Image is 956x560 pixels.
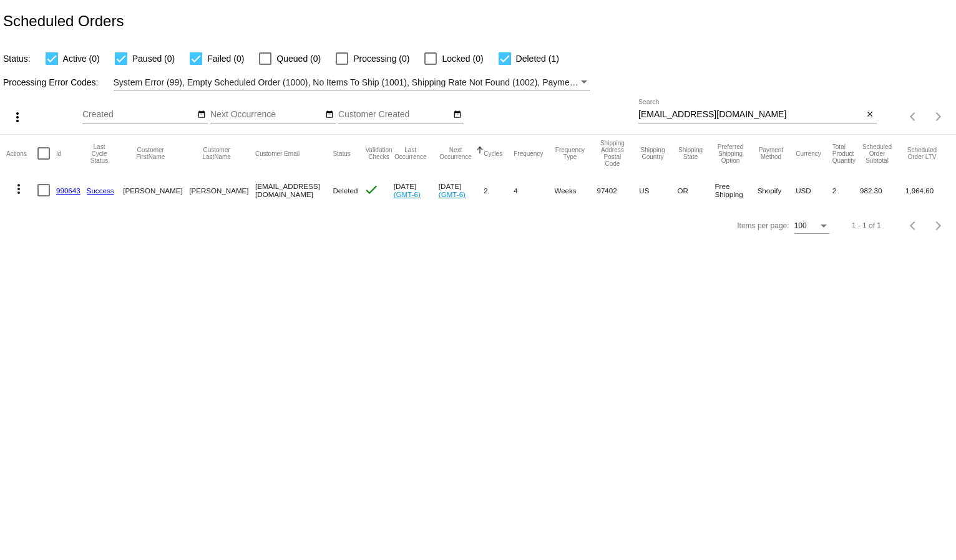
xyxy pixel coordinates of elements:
[276,51,321,66] span: Queued (0)
[715,143,746,164] button: Change sorting for PreferredShippingOption
[189,172,255,208] mat-cell: [PERSON_NAME]
[6,135,37,172] mat-header-cell: Actions
[394,172,439,208] mat-cell: [DATE]
[794,222,829,231] mat-select: Items per page:
[794,221,807,230] span: 100
[82,110,195,120] input: Created
[852,221,881,230] div: 1 - 1 of 1
[210,110,323,120] input: Next Occurrence
[364,135,393,172] mat-header-cell: Validation Checks
[325,110,334,120] mat-icon: date_range
[758,147,785,160] button: Change sorting for PaymentMethod.Type
[639,172,677,208] mat-cell: US
[439,190,466,198] a: (GMT-6)
[123,172,189,208] mat-cell: [PERSON_NAME]
[796,172,832,208] mat-cell: USD
[333,186,358,195] span: Deleted
[63,51,100,66] span: Active (0)
[796,150,821,157] button: Change sorting for CurrencyIso
[123,147,178,160] button: Change sorting for CustomerFirstName
[926,213,951,238] button: Next page
[10,110,25,125] mat-icon: more_vert
[678,172,715,208] mat-cell: OR
[207,51,244,66] span: Failed (0)
[715,172,758,208] mat-cell: Free Shipping
[926,104,951,129] button: Next page
[484,150,502,157] button: Change sorting for Cycles
[864,109,877,122] button: Clear
[338,110,451,120] input: Customer Created
[56,150,61,157] button: Change sorting for Id
[394,190,421,198] a: (GMT-6)
[3,77,99,87] span: Processing Error Codes:
[333,150,350,157] button: Change sorting for Status
[255,172,333,208] mat-cell: [EMAIL_ADDRESS][DOMAIN_NAME]
[189,147,244,160] button: Change sorting for CustomerLastName
[554,172,597,208] mat-cell: Weeks
[832,172,860,208] mat-cell: 2
[860,143,894,164] button: Change sorting for Subtotal
[442,51,483,66] span: Locked (0)
[554,147,585,160] button: Change sorting for FrequencyType
[737,221,789,230] div: Items per page:
[3,12,124,30] h2: Scheduled Orders
[353,51,409,66] span: Processing (0)
[905,172,950,208] mat-cell: 1,964.60
[901,213,926,238] button: Previous page
[364,182,379,197] mat-icon: check
[832,135,860,172] mat-header-cell: Total Product Quantity
[132,51,175,66] span: Paused (0)
[514,172,554,208] mat-cell: 4
[901,104,926,129] button: Previous page
[114,75,590,90] mat-select: Filter by Processing Error Codes
[678,147,704,160] button: Change sorting for ShippingState
[453,110,462,120] mat-icon: date_range
[597,140,628,167] button: Change sorting for ShippingPostcode
[197,110,206,120] mat-icon: date_range
[638,110,864,120] input: Search
[439,172,484,208] mat-cell: [DATE]
[866,110,874,120] mat-icon: close
[255,150,300,157] button: Change sorting for CustomerEmail
[87,186,114,195] a: Success
[905,147,939,160] button: Change sorting for LifetimeValue
[394,147,427,160] button: Change sorting for LastOccurrenceUtc
[3,54,31,64] span: Status:
[11,181,26,196] mat-icon: more_vert
[87,143,112,164] button: Change sorting for LastProcessingCycleId
[439,147,472,160] button: Change sorting for NextOccurrenceUtc
[516,51,559,66] span: Deleted (1)
[639,147,666,160] button: Change sorting for ShippingCountry
[56,186,80,195] a: 990643
[484,172,514,208] mat-cell: 2
[514,150,543,157] button: Change sorting for Frequency
[860,172,905,208] mat-cell: 982.30
[597,172,639,208] mat-cell: 97402
[758,172,796,208] mat-cell: Shopify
